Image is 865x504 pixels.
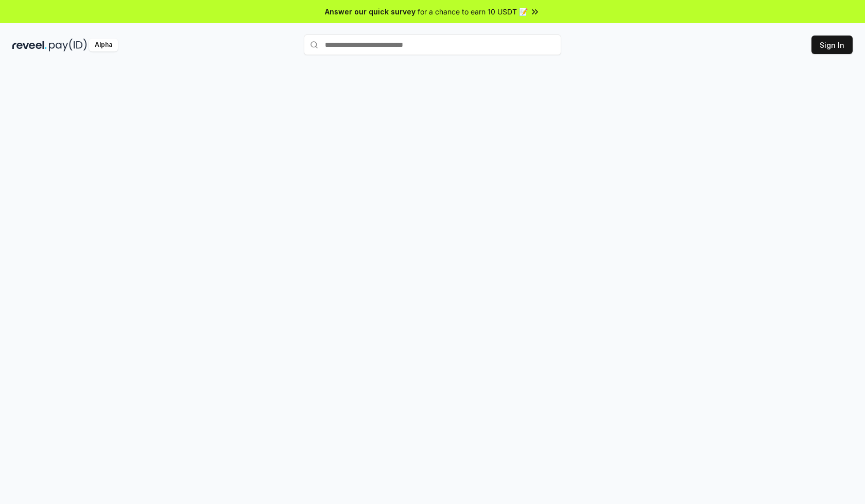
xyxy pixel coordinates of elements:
[811,36,853,54] button: Sign In
[49,39,87,51] img: pay_id
[12,39,47,51] img: reveel_dark
[418,6,528,17] span: for a chance to earn 10 USDT 📝
[325,6,416,17] span: Answer our quick survey
[89,39,118,51] div: Alpha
